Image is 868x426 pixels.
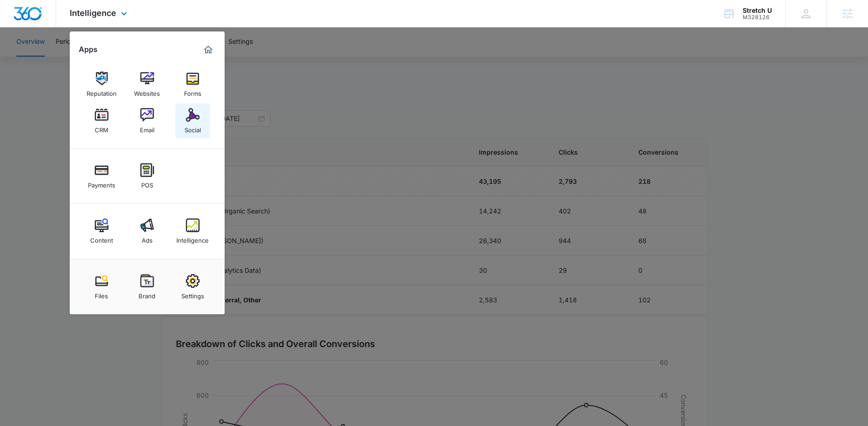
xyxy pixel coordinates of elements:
a: Websites [130,67,164,102]
div: Websites [134,85,160,97]
div: Ads [142,232,153,244]
div: Content [90,232,113,244]
div: Social [185,122,201,134]
a: Intelligence [175,214,210,249]
a: Reputation [84,67,119,102]
div: Brand [139,288,155,300]
span: Intelligence [70,8,116,18]
div: Reputation [87,85,117,97]
div: CRM [95,122,108,134]
a: Content [84,214,119,249]
a: Brand [130,270,164,304]
a: Ads [130,214,164,249]
a: Files [84,270,119,304]
a: POS [130,159,164,193]
a: CRM [84,104,119,138]
a: Forms [175,67,210,102]
div: Files [95,288,108,300]
div: Email [140,122,154,134]
a: Email [130,104,164,138]
div: account id [743,14,772,21]
div: Intelligence [176,232,209,244]
h2: Apps [79,45,98,54]
a: Payments [84,159,119,193]
div: Forms [184,85,201,97]
div: POS [141,177,153,189]
a: Social [175,104,210,138]
div: Settings [181,288,204,300]
a: Settings [175,270,210,304]
div: account name [743,7,772,14]
a: Marketing 360® Dashboard [201,42,216,57]
div: Payments [88,177,115,189]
